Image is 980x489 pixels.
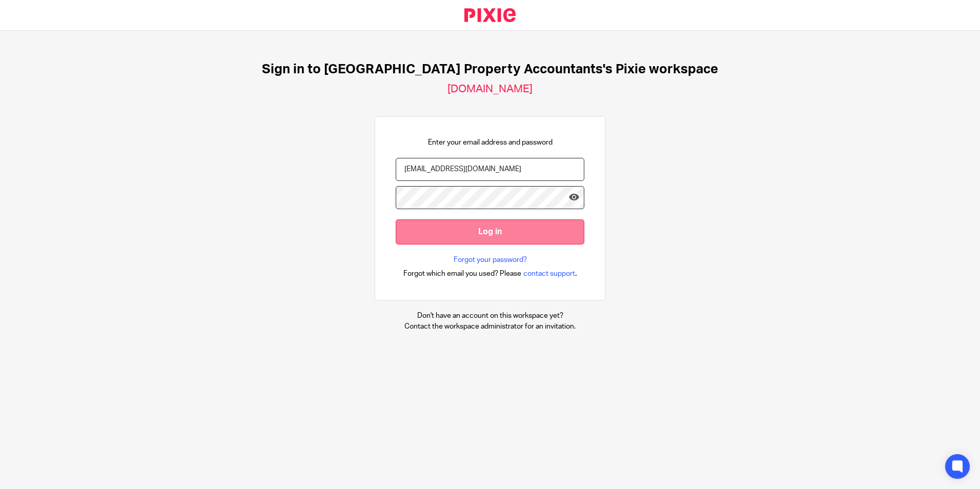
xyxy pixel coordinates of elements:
h1: Sign in to [GEOGRAPHIC_DATA] Property Accountants's Pixie workspace [262,62,718,77]
a: Forgot your password? [454,255,527,265]
span: Forgot which email you used? Please [403,269,521,279]
p: Don't have an account on this workspace yet? [404,311,576,321]
input: name@example.com [396,158,584,181]
h2: [DOMAIN_NAME] [447,83,533,96]
p: Contact the workspace administrator for an invitation. [404,321,576,332]
span: contact support [523,269,575,279]
input: Log in [396,219,584,244]
p: Enter your email address and password [428,137,553,148]
div: . [403,268,577,279]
